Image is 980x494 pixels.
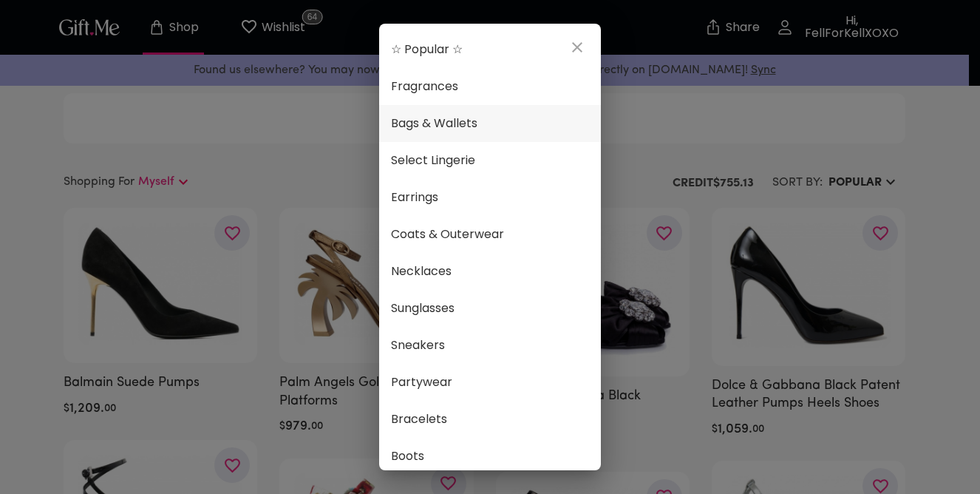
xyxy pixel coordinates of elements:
button: close [559,30,595,65]
span: Fragrances [391,77,589,96]
span: Bracelets [391,410,589,429]
span: Bags & Wallets [391,114,589,133]
span: Boots [391,447,589,466]
span: ☆ Popular ☆ [391,40,589,59]
span: Earrings [391,188,589,207]
span: Sneakers [391,336,589,355]
span: Coats & Outerwear [391,225,589,244]
span: Sunglasses [391,299,589,318]
span: Necklaces [391,262,589,281]
span: Partywear [391,373,589,392]
span: Select Lingerie [391,151,589,170]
